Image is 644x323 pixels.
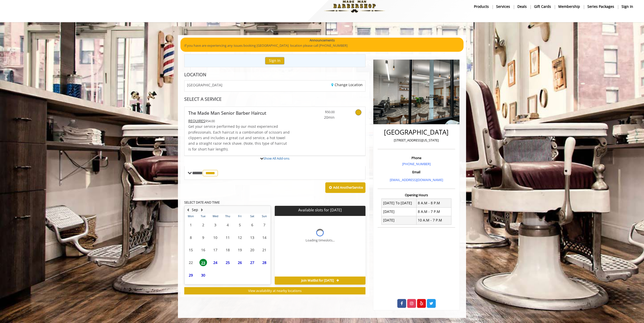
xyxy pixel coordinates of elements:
[188,118,290,124] div: $54.00
[555,3,584,10] a: MembershipMembership
[325,182,365,193] button: Add AnotherService
[331,82,363,87] a: Change Location
[622,4,633,9] b: sign in
[199,271,207,279] span: 30
[584,3,618,10] a: Series packagesSeries packages
[234,256,246,269] td: Select day26
[197,214,209,219] th: Tue
[305,107,335,120] a: $50.00
[416,216,451,225] td: 10 A.M - 7 P.M
[212,259,219,266] span: 24
[333,185,363,190] b: Add Another Service
[192,207,198,213] button: Sep
[221,256,234,269] td: Select day25
[379,138,454,143] p: [STREET_ADDRESS][US_STATE]
[184,200,220,205] b: SELECT DATE AND TIME
[382,199,417,207] td: [DATE] To [DATE]
[306,238,335,243] div: Loading timeslots...
[470,3,493,10] a: Productsproducts
[246,256,258,269] td: Select day27
[248,288,302,293] span: View availability at nearby locations
[378,193,455,197] h3: Opening Hours
[379,170,454,174] h3: Email
[265,57,284,64] button: Sign In
[246,214,258,219] th: Sat
[221,214,234,219] th: Thu
[197,256,209,269] td: Select day23
[390,178,443,182] a: [EMAIL_ADDRESS][DOMAIN_NAME]
[301,279,334,283] span: Join Waitlist for [DATE]
[305,115,335,120] span: 20min
[209,256,221,269] td: Select day24
[517,4,527,9] b: Deals
[188,109,266,116] b: The Made Man Senior Barber Haircut
[187,83,222,87] span: [GEOGRAPHIC_DATA]
[184,43,460,48] p: If you have are experiencing any issues booking [GEOGRAPHIC_DATA] location please call [PHONE_NUM...
[618,3,637,10] a: sign insign in
[493,3,514,10] a: ServicesServices
[185,269,197,281] td: Select day29
[209,214,221,219] th: Wed
[248,259,256,266] span: 27
[310,38,335,43] b: Announcements
[199,259,207,266] span: 23
[474,4,489,9] b: products
[184,71,206,78] b: LOCATION
[197,269,209,281] td: Select day30
[382,207,417,216] td: [DATE]
[200,207,204,213] button: Next Month
[587,4,614,9] b: Series packages
[188,124,290,152] p: Get your service performed by our most experienced professionals. Each haircut is a combination o...
[236,259,244,266] span: 26
[185,214,197,219] th: Mon
[379,156,454,160] h3: Phone
[531,3,555,10] a: Gift cardsgift cards
[402,162,431,166] a: [PHONE_NUMBER]
[186,207,190,213] button: Previous Month
[188,118,205,123] span: This service needs some Advance to be paid before we block your appointment
[234,214,246,219] th: Fri
[379,129,454,136] h2: [GEOGRAPHIC_DATA]
[277,208,363,212] p: Available slots for [DATE]
[258,256,271,269] td: Select day28
[382,216,417,225] td: [DATE]
[261,259,268,266] span: 28
[416,199,451,207] td: 8 A.M - 8 P.M
[496,4,510,9] b: Services
[184,97,365,102] div: SELECT A SERVICE
[224,259,232,266] span: 25
[263,156,289,161] a: Show All Add-ons
[514,3,531,10] a: DealsDeals
[534,4,551,9] b: gift cards
[558,4,580,9] b: Membership
[184,156,365,156] div: The Made Man Senior Barber Haircut Add-onS
[258,214,271,219] th: Sun
[416,207,451,216] td: 8 A.M - 7 P.M
[184,287,365,294] button: View availability at nearby locations
[187,271,195,279] span: 29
